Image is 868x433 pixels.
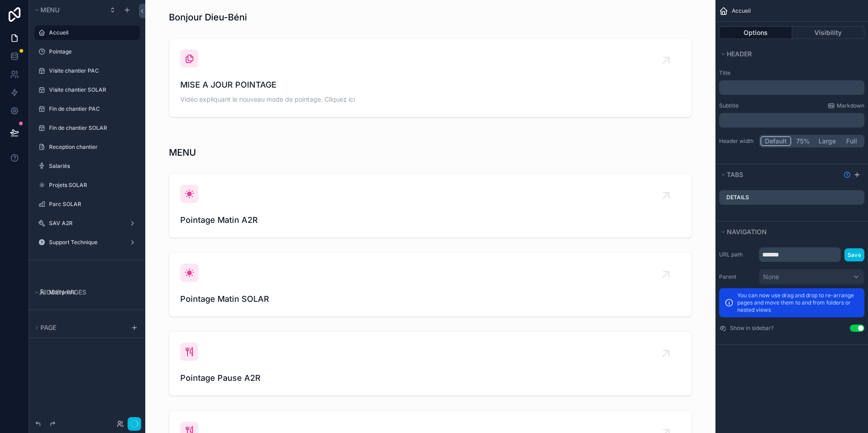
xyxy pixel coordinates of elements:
[49,239,122,246] label: Support Technique
[49,162,134,170] label: Salariés
[727,50,752,58] span: Header
[49,289,134,296] label: Mon profil
[719,138,755,145] label: Header width
[49,67,134,74] label: Visite chantier PAC
[763,272,779,281] span: None
[727,171,743,178] span: Tabs
[719,102,739,109] label: Subtitle
[49,105,134,113] label: Fin de chantier PAC
[49,29,134,36] label: Accueil
[49,182,134,189] label: Projets SOLAR
[40,324,56,331] span: Page
[726,194,749,201] label: Details
[844,248,864,261] button: Save
[49,143,134,151] label: Reception chantier
[49,201,134,208] label: Parc SOLAR
[719,251,755,258] label: URL path
[719,80,864,95] div: scrollable content
[40,6,59,14] span: Menu
[727,228,767,236] span: Navigation
[719,69,864,77] label: Title
[719,113,864,128] div: scrollable content
[840,136,863,146] button: Full
[792,26,865,39] button: Visibility
[33,321,125,334] button: Page
[759,269,864,285] button: None
[737,292,859,314] p: You can now use drag and drop to re-arrange pages and move them to and from folders or nested views
[837,102,864,109] span: Markdown
[719,226,859,238] button: Navigation
[49,124,134,132] label: Fin de chantier SOLAR
[828,102,864,109] a: Markdown
[33,286,136,299] button: Hidden pages
[791,136,814,146] button: 75%
[843,171,851,178] svg: Show help information
[732,7,751,15] span: Accueil
[719,48,859,60] button: Header
[719,26,792,39] button: Options
[760,136,791,146] button: Default
[719,273,755,280] label: Parent
[814,136,840,146] button: Large
[730,325,774,332] label: Show in sidebar?
[719,168,840,181] button: Tabs
[49,86,134,93] label: Visite chantier SOLAR
[33,4,104,16] button: Menu
[49,220,122,227] label: SAV A2R
[49,48,134,55] label: Pointage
